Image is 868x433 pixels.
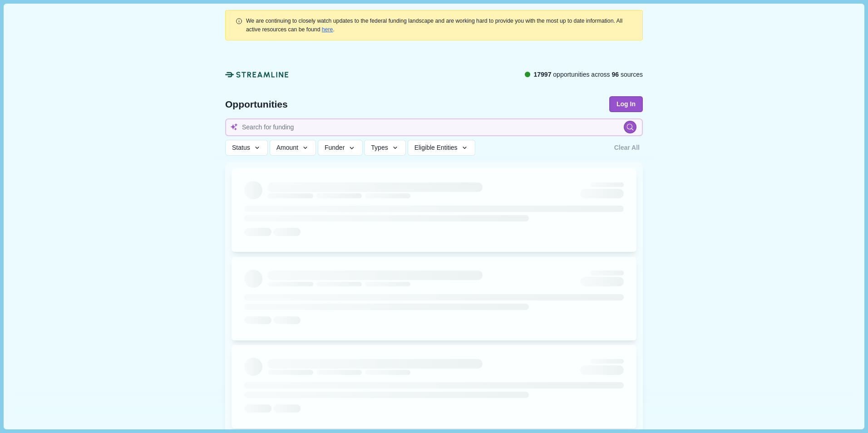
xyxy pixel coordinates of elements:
[611,140,643,156] button: Clear All
[371,144,388,152] span: Types
[225,140,268,156] button: Status
[612,71,619,78] span: 96
[270,140,316,156] button: Amount
[533,70,643,79] span: opportunities across sources
[225,118,643,136] input: Search for funding
[364,140,406,156] button: Types
[408,140,475,156] button: Eligible Entities
[225,99,288,109] span: Opportunities
[414,144,458,152] span: Eligible Entities
[246,18,622,32] span: We are continuing to closely watch updates to the federal funding landscape and are working hard ...
[325,144,345,152] span: Funder
[533,71,551,78] span: 17997
[276,144,298,152] span: Amount
[232,144,250,152] span: Status
[609,96,643,112] button: Log In
[246,17,633,34] div: .
[322,26,333,33] a: here
[318,140,363,156] button: Funder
